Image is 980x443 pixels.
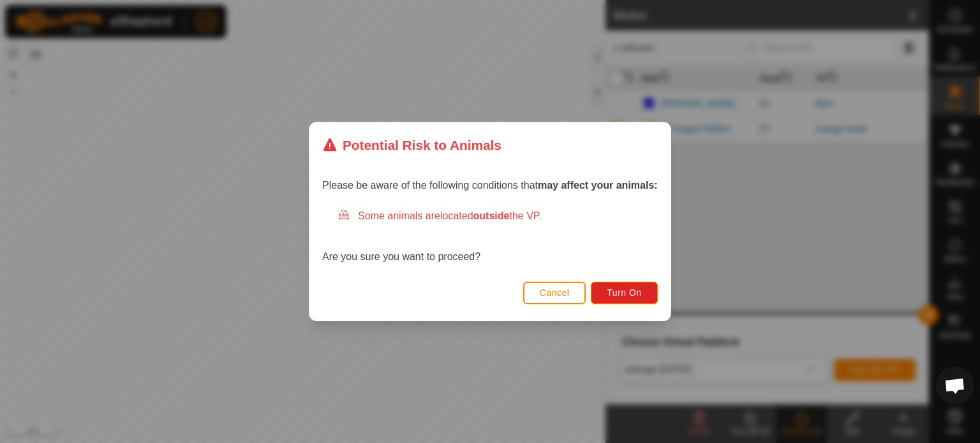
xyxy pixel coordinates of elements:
div: Some animals are [338,208,658,224]
strong: outside [473,210,510,221]
span: Cancel [540,287,570,298]
div: Open chat [936,367,974,405]
span: Please be aware of the following conditions that [322,180,658,191]
div: Potential Risk to Animals [322,135,501,155]
strong: may affect your animals: [538,180,658,191]
span: located the VP. [440,210,542,221]
button: Turn On [591,282,658,304]
div: Are you sure you want to proceed? [322,208,658,265]
span: Turn On [607,287,642,298]
button: Cancel [523,282,586,304]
